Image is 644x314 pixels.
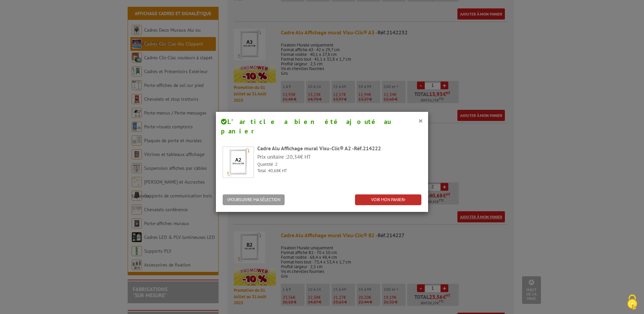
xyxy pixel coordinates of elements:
[620,291,644,314] button: Cookies (fenêtre modale)
[257,168,421,174] p: Total : € HT
[418,116,423,125] button: ×
[275,161,278,167] span: 2
[257,145,421,152] div: Cadre Alu Affichage mural Visu-Clic® A2 -
[223,194,285,206] button: POURSUIVRE MA SÉLECTION
[257,153,421,161] p: Prix unitaire : € HT
[624,294,641,311] img: Cookies (fenêtre modale)
[354,145,381,152] span: Réf.214222
[257,161,421,168] p: Quantité :
[221,117,423,136] h4: L’article a bien été ajouté au panier
[355,194,421,206] a: VOIR MON PANIER
[268,168,279,174] span: 40,68
[287,153,300,160] span: 20,34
